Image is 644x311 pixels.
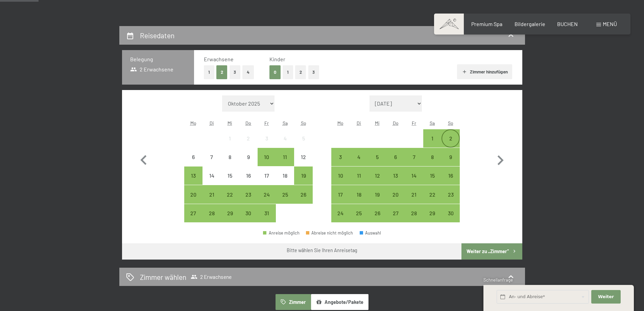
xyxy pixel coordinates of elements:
div: Anreise möglich [442,166,460,185]
div: Sun Oct 19 2025 [294,166,312,185]
div: Anreise möglich [368,185,386,203]
abbr: Dienstag [357,120,361,126]
div: Anreise möglich [423,185,442,203]
div: Wed Nov 26 2025 [368,204,386,222]
div: Anreise möglich [405,185,423,203]
div: Anreise möglich [263,231,300,235]
div: 30 [442,210,459,227]
div: Anreise nicht möglich [202,148,221,166]
span: Bildergalerie [515,21,545,27]
button: 1 [283,65,293,79]
div: Anreise nicht möglich [276,166,294,185]
div: Fri Nov 28 2025 [405,204,423,222]
div: Anreise möglich [350,185,368,203]
div: Anreise möglich [368,166,386,185]
div: Thu Oct 02 2025 [239,129,258,148]
div: 13 [387,173,404,190]
abbr: Samstag [430,120,435,126]
div: Sat Nov 01 2025 [423,129,442,148]
a: Premium Spa [471,21,502,27]
div: Tue Oct 28 2025 [202,204,221,222]
div: Anreise möglich [221,204,239,222]
div: 29 [221,210,238,227]
div: Sat Oct 04 2025 [276,129,294,148]
div: 14 [405,173,422,190]
div: 9 [240,154,257,171]
abbr: Mittwoch [375,120,380,126]
div: 9 [442,154,459,171]
div: Tue Oct 21 2025 [202,185,221,203]
div: 4 [277,136,293,153]
div: Anreise möglich [258,204,276,222]
abbr: Dienstag [210,120,214,126]
div: Fri Oct 24 2025 [258,185,276,203]
div: Anreise nicht möglich [258,166,276,185]
div: 20 [387,192,404,209]
div: Anreise möglich [442,185,460,203]
abbr: Sonntag [448,120,453,126]
div: Anreise möglich [184,166,202,185]
div: Sat Nov 08 2025 [423,148,442,166]
div: Anreise möglich [368,204,386,222]
div: Fri Nov 21 2025 [405,185,423,203]
div: Anreise möglich [350,148,368,166]
div: Abreise nicht möglich [306,231,353,235]
div: 25 [351,210,367,227]
div: 5 [295,136,312,153]
div: Anreise möglich [294,185,312,203]
div: Anreise möglich [405,166,423,185]
div: 3 [258,136,275,153]
div: Mon Nov 17 2025 [331,185,350,203]
button: Zimmer hinzufügen [457,64,512,79]
abbr: Sonntag [301,120,306,126]
div: Mon Nov 10 2025 [331,166,350,185]
div: Anreise möglich [276,148,294,166]
div: 18 [351,192,367,209]
div: Tue Nov 18 2025 [350,185,368,203]
div: Thu Nov 13 2025 [386,166,405,185]
div: 26 [369,210,386,227]
button: Zimmer [276,294,311,310]
h2: Zimmer wählen [140,272,186,282]
div: 7 [405,154,422,171]
div: Thu Nov 20 2025 [386,185,405,203]
button: Weiter zu „Zimmer“ [461,243,522,260]
abbr: Samstag [283,120,288,126]
div: 18 [277,173,293,190]
div: Mon Oct 27 2025 [184,204,202,222]
div: Wed Oct 01 2025 [221,129,239,148]
div: Anreise möglich [258,148,276,166]
div: 21 [405,192,422,209]
span: Schnellanfrage [483,277,513,283]
div: Wed Oct 08 2025 [221,148,239,166]
div: 28 [203,210,220,227]
div: Anreise möglich [202,185,221,203]
abbr: Freitag [264,120,269,126]
div: Wed Nov 05 2025 [368,148,386,166]
div: Anreise möglich [350,204,368,222]
div: 7 [203,154,220,171]
button: 3 [230,65,241,79]
a: BUCHEN [557,21,578,27]
div: 16 [240,173,257,190]
div: Thu Nov 27 2025 [386,204,405,222]
div: Mon Oct 06 2025 [184,148,202,166]
div: Anreise möglich [423,166,442,185]
button: Weiter [591,290,620,304]
div: Anreise möglich [202,204,221,222]
div: Fri Oct 31 2025 [258,204,276,222]
div: 24 [258,192,275,209]
div: Mon Nov 24 2025 [331,204,350,222]
div: 24 [332,210,349,227]
div: 28 [405,210,422,227]
div: Anreise nicht möglich [294,148,312,166]
div: Auswahl [360,231,381,235]
div: Tue Nov 04 2025 [350,148,368,166]
div: Sun Oct 12 2025 [294,148,312,166]
div: 23 [442,192,459,209]
div: Thu Oct 30 2025 [239,204,258,222]
div: Sun Nov 16 2025 [442,166,460,185]
button: Vorheriger Monat [134,95,153,223]
div: 22 [221,192,238,209]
